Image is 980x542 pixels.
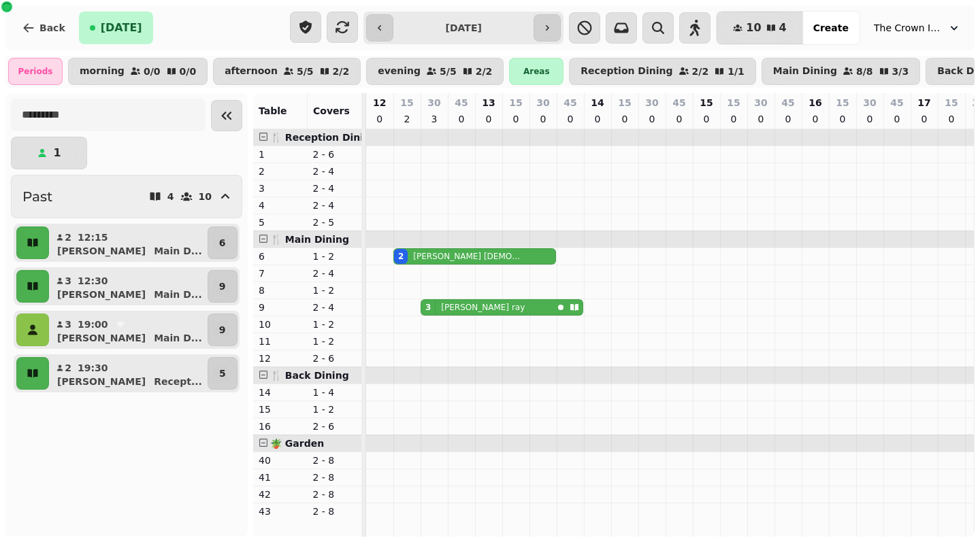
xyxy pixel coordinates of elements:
[64,318,72,331] p: 3
[297,67,314,76] p: 5 / 5
[57,375,146,388] p: [PERSON_NAME]
[270,234,349,245] span: 🍴 Main Dining
[57,331,146,345] p: [PERSON_NAME]
[810,112,821,126] p: 0
[313,335,357,348] p: 1 - 2
[565,112,576,126] p: 0
[313,148,357,161] p: 2 - 6
[945,96,958,109] p: 15
[64,274,72,288] p: 3
[259,403,302,416] p: 15
[773,66,837,77] p: Main Dining
[313,182,357,195] p: 2 - 4
[538,112,549,126] p: 0
[313,216,357,229] p: 2 - 5
[313,386,357,399] p: 1 - 4
[259,301,302,314] p: 9
[259,318,302,331] p: 10
[746,22,761,33] span: 10
[510,112,521,126] p: 0
[754,96,767,109] p: 30
[813,23,849,33] span: Create
[313,165,357,178] p: 2 - 4
[717,12,802,44] button: 104
[199,192,212,201] p: 10
[692,67,709,76] p: 2 / 2
[441,302,525,313] p: [PERSON_NAME] ray
[581,66,672,77] p: Reception Dining
[144,67,161,76] p: 0 / 0
[866,16,969,40] button: The Crown Inn
[154,375,202,388] p: Recept ...
[856,67,873,76] p: 8 / 8
[259,335,302,348] p: 11
[313,301,357,314] p: 2 - 4
[11,175,242,218] button: Past410
[313,454,357,467] p: 2 - 8
[8,58,63,85] div: Periods
[762,58,920,85] button: Main Dining8/83/3
[781,96,794,109] p: 45
[917,96,930,109] p: 17
[259,420,302,433] p: 16
[211,100,242,131] button: Collapse sidebar
[53,148,61,158] p: 1
[374,112,385,126] p: 0
[180,67,197,76] p: 0 / 0
[440,67,457,76] p: 5 / 5
[892,67,909,76] p: 3 / 3
[313,318,357,331] p: 1 - 2
[728,67,745,76] p: 1 / 1
[728,112,739,126] p: 0
[259,505,302,518] p: 43
[476,67,493,76] p: 2 / 2
[219,323,226,337] p: 9
[57,244,146,258] p: [PERSON_NAME]
[378,66,421,77] p: evening
[700,96,713,109] p: 15
[154,331,202,345] p: Main D ...
[536,96,549,109] p: 30
[219,280,226,293] p: 9
[874,21,942,35] span: The Crown Inn
[78,318,108,331] p: 19:00
[259,386,302,399] p: 14
[569,58,755,85] button: Reception Dining2/21/1
[455,96,468,109] p: 45
[946,112,957,126] p: 0
[645,96,658,109] p: 30
[313,471,357,484] p: 2 - 8
[313,250,357,263] p: 1 - 2
[890,96,903,109] p: 45
[259,471,302,484] p: 41
[219,367,226,380] p: 5
[863,96,876,109] p: 30
[259,182,302,195] p: 3
[618,96,631,109] p: 15
[270,132,377,143] span: 🍴 Reception Dining
[154,288,202,301] p: Main D ...
[259,352,302,365] p: 12
[167,192,174,201] p: 4
[837,112,848,126] p: 0
[208,270,238,303] button: 9
[259,284,302,297] p: 8
[259,488,302,501] p: 42
[333,67,350,76] p: 2 / 2
[39,23,65,33] span: Back
[259,267,302,280] p: 7
[313,352,357,365] p: 2 - 6
[259,105,287,116] span: Table
[208,357,238,390] button: 5
[619,112,630,126] p: 0
[313,267,357,280] p: 2 - 4
[64,361,72,375] p: 2
[219,236,226,250] p: 6
[674,112,685,126] p: 0
[783,112,794,126] p: 0
[270,438,324,449] span: 🪴 Garden
[259,148,302,161] p: 1
[213,58,361,85] button: afternoon5/52/2
[313,488,357,501] p: 2 - 8
[398,251,404,262] div: 2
